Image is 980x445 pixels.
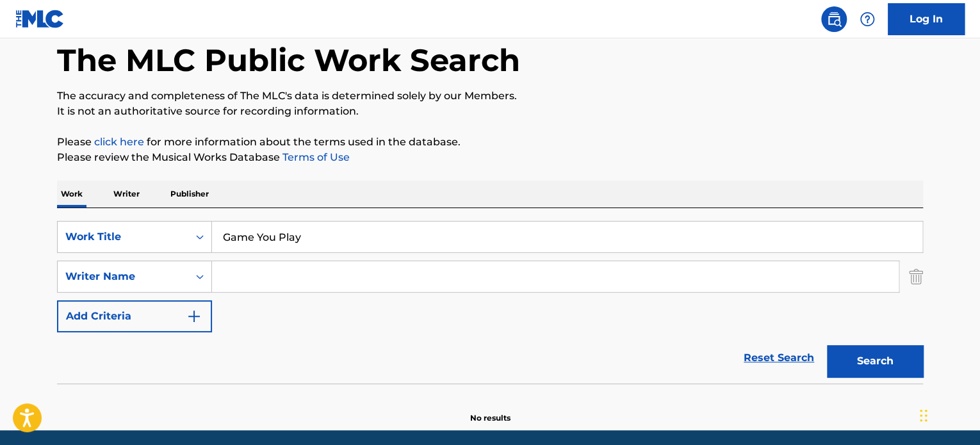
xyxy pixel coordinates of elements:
[854,6,880,32] div: Help
[57,88,923,104] p: The accuracy and completeness of The MLC's data is determined solely by our Members.
[737,344,821,372] a: Reset Search
[65,229,181,245] div: Work Title
[57,221,923,384] form: Search Form
[186,309,202,324] img: 9d2ae6d4665cec9f34b9.svg
[57,300,212,332] button: Add Criteria
[57,181,86,207] p: Work
[65,269,181,284] div: Writer Name
[916,384,980,445] iframe: Chat Widget
[470,397,510,424] p: No results
[888,3,965,35] a: Log In
[57,150,923,165] p: Please review the Musical Works Database
[920,396,927,435] div: Drag
[821,6,847,32] a: Public Search
[827,345,923,377] button: Search
[57,134,923,150] p: Please for more information about the terms used in the database.
[57,41,520,79] h1: The MLC Public Work Search
[15,10,65,28] img: MLC Logo
[57,104,923,119] p: It is not an authoritative source for recording information.
[110,181,143,207] p: Writer
[280,151,350,163] a: Terms of Use
[826,12,842,27] img: search
[94,136,144,148] a: click here
[167,181,213,207] p: Publisher
[860,12,875,27] img: help
[909,261,923,293] img: Delete Criterion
